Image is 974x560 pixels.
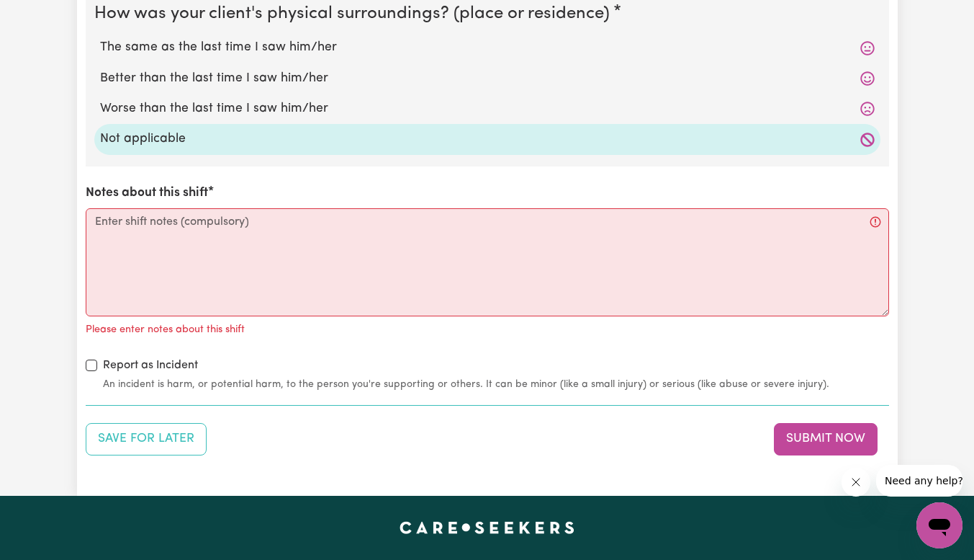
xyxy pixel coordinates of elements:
label: Better than the last time I saw him/her [100,69,875,88]
iframe: Message from company [876,465,962,497]
button: Save your job report [86,423,207,455]
legend: How was your client's physical surroundings? (place or residence) [94,1,615,27]
span: Need any help? [9,10,87,22]
label: Report as Incident [103,357,198,374]
iframe: Button to launch messaging window [916,502,962,548]
p: Please enter notes about this shift [86,322,245,338]
label: Worse than the last time I saw him/her [100,99,875,118]
a: Careseekers home page [400,522,574,533]
label: Not applicable [100,130,875,148]
label: The same as the last time I saw him/her [100,38,875,57]
small: An incident is harm, or potential harm, to the person you're supporting or others. It can be mino... [103,377,889,392]
label: Notes about this shift [86,184,208,203]
iframe: Close message [842,468,870,497]
button: Submit your job report [774,423,878,455]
